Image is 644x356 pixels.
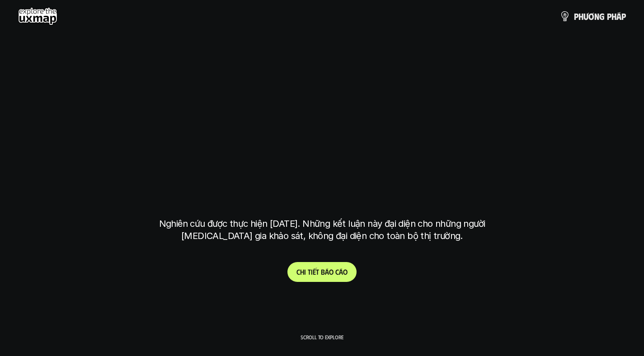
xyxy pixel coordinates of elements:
a: phươngpháp [559,7,626,25]
p: Scroll to explore [301,334,343,340]
h6: Kết quả nghiên cứu [291,66,360,76]
span: á [339,267,343,276]
span: ế [313,267,316,276]
a: Chitiếtbáocáo [287,262,357,282]
span: p [607,11,611,21]
span: h [578,11,583,21]
span: C [296,267,300,276]
span: á [616,11,621,21]
span: c [335,267,339,276]
span: p [621,11,626,21]
span: t [308,267,311,276]
p: Nghiên cứu được thực hiện [DATE]. Những kết luận này đại diện cho những người [MEDICAL_DATA] gia ... [153,218,492,242]
span: o [343,267,348,276]
span: p [574,11,578,21]
span: ơ [588,11,594,21]
span: h [611,11,616,21]
span: o [329,267,334,276]
span: á [325,267,329,276]
span: h [300,267,304,276]
span: n [594,11,599,21]
h1: phạm vi công việc của [157,89,487,126]
span: b [321,267,325,276]
span: g [599,11,605,21]
h1: tại [GEOGRAPHIC_DATA] [161,160,483,198]
span: t [316,267,319,276]
span: i [304,267,306,276]
span: ư [583,11,588,21]
span: i [311,267,313,276]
